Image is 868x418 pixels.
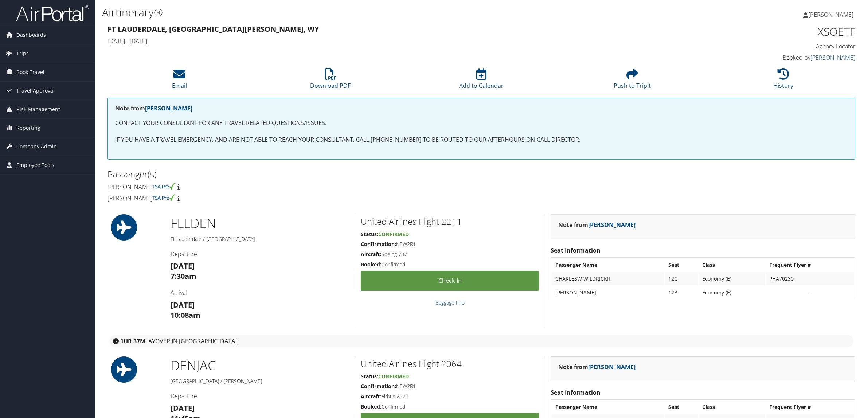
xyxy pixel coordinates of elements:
[361,241,539,248] h5: NEW2R1
[361,231,378,238] strong: Status:
[107,37,666,45] h4: [DATE] - [DATE]
[171,271,196,281] strong: 7:30am
[558,363,636,371] strong: Note from
[699,286,765,299] td: Economy (E)
[459,72,504,90] a: Add to Calendar
[120,337,145,345] strong: 1HR 37M
[171,356,349,375] h1: DEN JAC
[552,401,664,414] th: Passenger Name
[361,271,539,291] a: Check-in
[171,310,200,320] strong: 10:08am
[171,289,349,297] h4: Arrival
[766,258,854,271] th: Frequent Flyer #
[361,403,539,410] h5: Confirmed
[665,286,698,299] td: 12B
[361,383,396,390] strong: Confirmation:
[115,104,192,112] strong: Note from
[361,261,382,268] strong: Booked:
[16,26,46,44] span: Dashboards
[171,392,349,400] h4: Departure
[558,221,636,229] strong: Note from
[16,100,60,118] span: Risk Management
[171,261,195,271] strong: [DATE]
[803,4,861,26] a: [PERSON_NAME]
[552,258,664,271] th: Passenger Name
[766,272,854,285] td: PHA70230
[361,373,378,380] strong: Status:
[361,215,539,228] h2: United Airlines Flight 2211
[361,241,396,247] strong: Confirmation:
[378,373,409,380] span: Confirmed
[16,5,89,22] img: airportal-logo.png
[551,246,601,254] strong: Seat Information
[552,286,664,299] td: [PERSON_NAME]
[171,378,349,385] h5: [GEOGRAPHIC_DATA] / [PERSON_NAME]
[16,82,55,100] span: Travel Approval
[107,24,319,34] strong: Ft Lauderdale, [GEOGRAPHIC_DATA] [PERSON_NAME], WY
[16,137,57,156] span: Company Admin
[665,401,698,414] th: Seat
[435,299,465,306] a: Baggage Info
[665,258,698,271] th: Seat
[171,403,195,413] strong: [DATE]
[588,221,636,229] a: [PERSON_NAME]
[677,24,856,39] h1: XSOETF
[361,383,539,390] h5: NEW2R1
[378,231,409,238] span: Confirmed
[361,393,539,400] h5: Airbus A320
[171,250,349,258] h4: Departure
[677,42,856,50] h4: Agency Locator
[171,235,349,243] h5: Ft Lauderdale / [GEOGRAPHIC_DATA]
[115,118,848,128] p: CONTACT YOUR CONSULTANT FOR ANY TRAVEL RELATED QUESTIONS/ISSUES.
[361,251,381,258] strong: Aircraft:
[107,183,476,191] h4: [PERSON_NAME]
[171,300,195,310] strong: [DATE]
[588,363,636,371] a: [PERSON_NAME]
[16,63,44,81] span: Book Travel
[16,44,29,63] span: Trips
[551,388,601,396] strong: Seat Information
[115,135,848,145] p: IF YOU HAVE A TRAVEL EMERGENCY, AND ARE NOT ABLE TO REACH YOUR CONSULTANT, CALL [PHONE_NUMBER] TO...
[699,401,765,414] th: Class
[361,261,539,268] h5: Confirmed
[171,214,349,233] h1: FLL DEN
[665,272,698,285] td: 12C
[361,403,382,410] strong: Booked:
[16,156,54,174] span: Employee Tools
[152,194,176,201] img: tsa-precheck.png
[16,119,40,137] span: Reporting
[310,72,351,90] a: Download PDF
[677,54,856,62] h4: Booked by
[361,358,539,370] h2: United Airlines Flight 2064
[172,72,187,90] a: Email
[107,194,476,202] h4: [PERSON_NAME]
[102,5,608,20] h1: Airtinerary®
[152,183,176,190] img: tsa-precheck.png
[107,168,476,180] h2: Passenger(s)
[769,289,851,296] div: --
[552,272,664,285] td: CHARLESW WILDRICKII
[808,11,853,19] span: [PERSON_NAME]
[614,72,651,90] a: Push to Tripit
[145,104,192,112] a: [PERSON_NAME]
[810,54,855,62] a: [PERSON_NAME]
[361,393,381,400] strong: Aircraft:
[766,401,854,414] th: Frequent Flyer #
[773,72,793,90] a: History
[361,251,539,258] h5: Boeing 737
[109,335,853,347] div: layover in [GEOGRAPHIC_DATA]
[699,272,765,285] td: Economy (E)
[699,258,765,271] th: Class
